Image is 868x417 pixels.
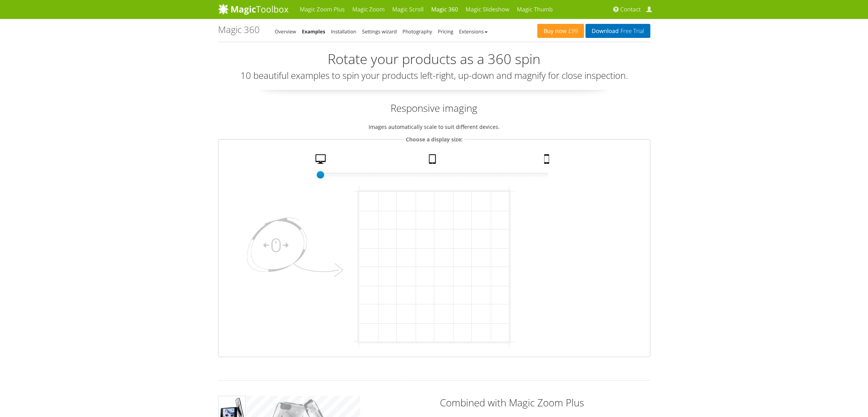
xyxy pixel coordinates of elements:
span: Contact [620,6,641,13]
img: MagicToolbox.com - Image tools for your website [218,3,289,15]
legend: Choose a display size: [404,135,465,144]
a: Buy now£99 [537,24,584,38]
h1: Magic 360 [218,25,260,34]
a: Tablet [426,154,441,168]
a: Mobile [541,154,554,168]
a: Extensions [459,28,487,35]
h2: Responsive imaging [218,101,650,115]
a: Overview [275,28,296,35]
a: DownloadFree Trial [585,24,650,38]
a: Examples [302,28,325,35]
h2: Combined with Magic Zoom Plus [440,396,650,409]
a: Pricing [438,28,453,35]
a: Settings wizard [362,28,397,35]
span: Free Trial [618,28,644,34]
p: Images automatically scale to suit different devices. [218,122,650,131]
h3: 10 beautiful examples to spin your products left-right, up-down and magnify for close inspection. [218,71,650,80]
a: Photography [402,28,432,35]
a: Installation [331,28,356,35]
h2: Rotate your products as a 360 spin [218,52,650,67]
span: £99 [567,28,578,34]
a: Desktop [312,154,331,168]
